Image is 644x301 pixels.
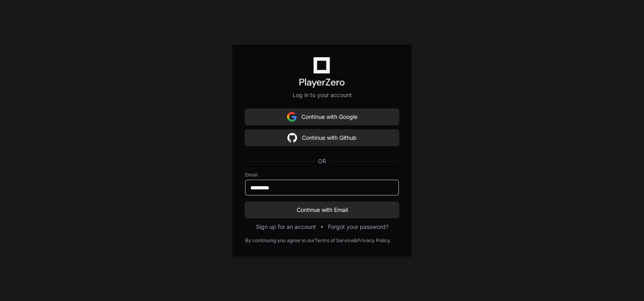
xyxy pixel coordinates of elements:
div: By continuing you agree to our [245,237,315,244]
button: Continue with Google [245,109,399,125]
span: Continue with Email [245,206,399,214]
a: Privacy Policy. [357,237,391,244]
button: Continue with Email [245,202,399,218]
p: Log in to your account [245,91,399,99]
img: Sign in with google [287,109,297,125]
button: Sign up for an account [256,223,316,231]
img: Sign in with google [287,130,297,146]
button: Continue with Github [245,130,399,146]
div: & [354,237,357,244]
label: Email [245,172,399,178]
a: Terms of Service [315,237,354,244]
span: OR [315,157,329,165]
button: Forgot your password? [328,223,388,231]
